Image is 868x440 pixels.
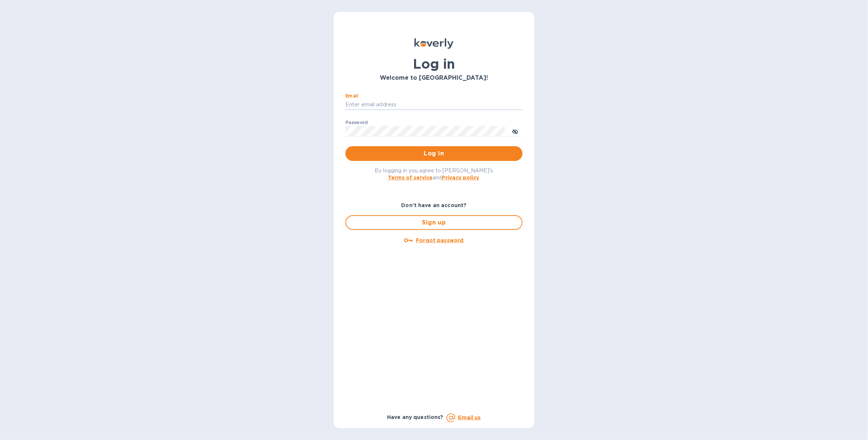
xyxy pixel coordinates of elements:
[345,94,358,98] label: Email
[351,149,517,158] span: Log in
[375,168,493,181] span: By logging in you agree to [PERSON_NAME]'s and .
[345,56,523,72] h1: Log in
[442,175,479,181] a: Privacy policy
[345,215,523,230] button: Sign up
[345,75,523,82] h3: Welcome to [GEOGRAPHIC_DATA]!
[388,175,433,181] a: Terms of service
[345,146,523,161] button: Log in
[345,120,368,125] label: Password
[458,415,481,420] a: Email us
[416,237,464,243] u: Forgot password
[508,124,523,138] button: toggle password visibility
[387,414,444,420] b: Have any questions?
[345,99,523,110] input: Enter email address
[402,202,467,208] b: Don't have an account?
[414,38,454,49] img: Koverly
[352,218,516,227] span: Sign up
